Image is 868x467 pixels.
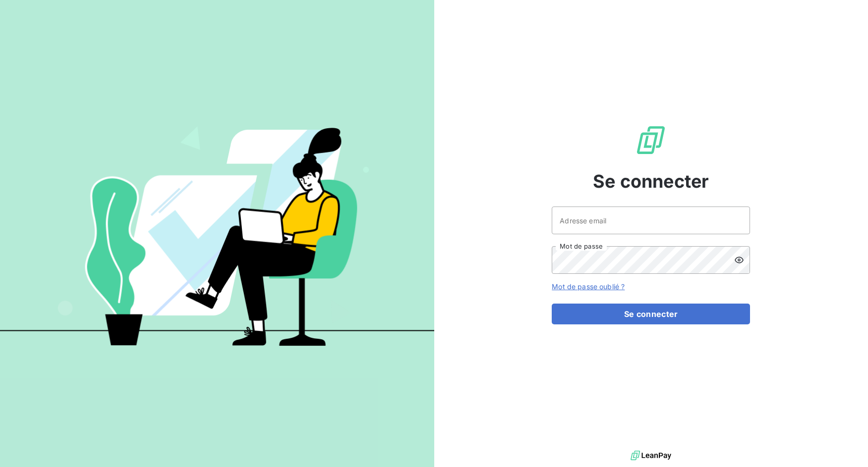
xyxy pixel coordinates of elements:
[631,448,671,463] img: logo
[552,282,625,291] a: Mot de passe oublié ?
[552,304,750,324] button: Se connecter
[552,207,750,234] input: placeholder
[635,124,667,156] img: Logo LeanPay
[593,168,709,195] span: Se connecter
